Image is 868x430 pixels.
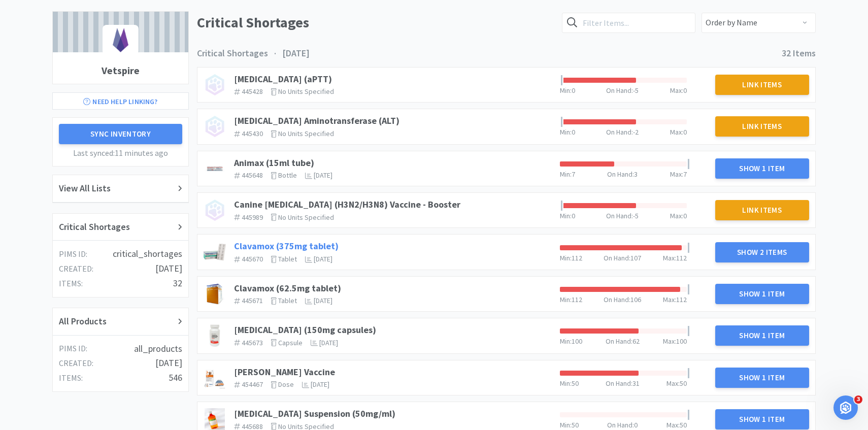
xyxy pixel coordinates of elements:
[630,253,641,262] span: 107
[134,342,182,356] h4: all_products
[670,170,683,179] span: Max :
[314,254,332,263] span: [DATE]
[234,324,376,336] a: [MEDICAL_DATA] (150mg capsules)
[562,13,695,33] input: Filter Items...
[560,295,572,304] span: Min :
[666,379,680,388] span: Max :
[242,296,263,305] span: 445671
[560,253,572,262] span: Min :
[632,337,640,346] span: 62
[762,289,785,299] span: 1 Item
[59,277,83,290] h5: items:
[663,337,676,346] span: Max :
[663,295,676,304] span: Max :
[606,379,632,388] span: On Hand :
[670,127,683,137] span: Max :
[572,127,575,137] span: 0
[204,244,226,260] img: 77c0386979ba45a18e8fae16e5a100b6_1697.jpeg
[59,248,87,261] h5: PIMS ID:
[715,325,810,346] button: Show 1 Item
[633,127,639,137] span: -2
[572,337,582,346] span: 100
[560,379,572,388] span: Min :
[234,115,399,126] a: [MEDICAL_DATA] Aminotransferase (ALT)
[606,86,633,95] span: On Hand :
[715,116,810,137] button: Link Items
[234,240,339,252] a: Clavamox (375mg tablet)
[607,170,634,179] span: On Hand :
[242,380,263,389] span: 454467
[278,296,297,305] span: tablet
[59,181,111,196] h2: View All Lists
[204,199,226,221] img: no_image.png
[762,373,785,382] span: 1 Item
[278,87,334,96] span: No units specified
[762,414,785,424] span: 1 Item
[204,115,226,138] img: no_image.png
[572,86,575,95] span: 0
[197,46,268,61] h3: Critical Shortages
[854,395,862,404] span: 3
[670,86,683,95] span: Max :
[169,371,182,385] h4: 546
[632,379,640,388] span: 31
[634,420,638,429] span: 0
[680,379,687,388] span: 50
[242,254,263,263] span: 445670
[204,74,226,96] img: no_image.png
[59,262,93,276] h5: created:
[663,253,676,262] span: Max :
[606,337,632,346] span: On Hand :
[204,283,226,305] img: c12d97d8252144c3b06b8ffebd9b3b6e_450635.jpeg
[103,25,139,55] img: ca61dae5fd4342b8bce252dc3729abf4_86.png
[560,211,572,220] span: Min :
[59,357,93,370] h5: created:
[278,380,294,389] span: dose
[683,211,687,220] span: 0
[155,356,182,371] h4: [DATE]
[278,171,297,180] span: bottle
[715,75,810,95] button: Link Items
[683,86,687,95] span: 0
[234,199,460,210] a: Canine [MEDICAL_DATA] (H3N2/H3N8) Vaccine - Booster
[234,282,341,294] a: Clavamox (62.5mg tablet)
[242,171,263,180] span: 445648
[683,127,687,137] span: 0
[572,253,582,262] span: 112
[560,170,572,179] span: Min :
[630,295,641,304] span: 106
[676,295,687,304] span: 112
[715,200,810,220] button: Link Items
[319,338,338,347] span: [DATE]
[59,372,83,385] h5: items:
[833,395,858,420] iframe: Intercom live chat
[173,276,182,291] h4: 32
[604,295,630,304] span: On Hand :
[113,247,182,261] h4: critical_shortages
[268,46,282,61] h4: ·
[606,211,633,220] span: On Hand :
[278,338,303,347] span: capsule
[278,254,297,263] span: tablet
[234,366,335,378] a: [PERSON_NAME] Vaccine
[59,220,130,235] h2: Critical Shortages
[242,213,263,222] span: 445989
[715,242,810,262] button: Show 2 Items
[666,420,680,429] span: Max :
[242,129,263,138] span: 445430
[278,213,334,222] span: No units specified
[676,337,687,346] span: 100
[715,409,810,429] button: Show 1 Item
[560,127,572,137] span: Min :
[278,129,334,138] span: No units specified
[606,127,633,137] span: On Hand :
[197,11,556,34] h1: Critical Shortages
[715,284,810,304] button: Show 1 Item
[234,157,314,169] a: Animax (15ml tube)
[204,367,226,389] img: 6e2f69471119461195afa858cb84c2ba_450691.png
[683,170,687,179] span: 7
[760,247,787,257] span: 2 Items
[155,261,182,276] h4: [DATE]
[633,211,639,220] span: -5
[676,253,687,262] span: 112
